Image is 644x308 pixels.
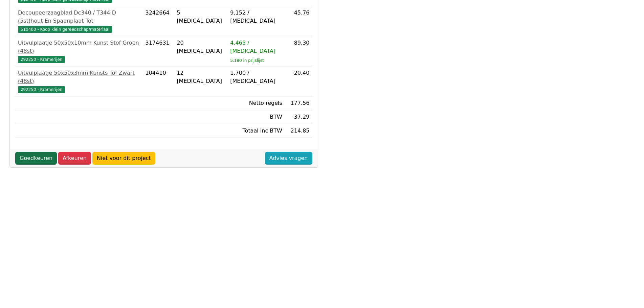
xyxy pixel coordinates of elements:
a: Afkeuren [58,152,91,165]
a: Decoupeerzaagblad Dc340 / T344 D (5st)hout En Spaanplaat Tot510400 - Koop klein gereedschap/mater... [18,9,140,33]
td: 37.29 [285,110,312,124]
td: 104410 [142,66,174,96]
a: Uitvulplaatje 50x50x3mm Kunsts Tof Zwart (48st)292250 - Kramerijen [18,69,140,93]
div: 4.465 / [MEDICAL_DATA] [230,39,282,55]
td: 20.40 [285,66,312,96]
td: 45.76 [285,6,312,36]
div: Uitvulplaatje 50x50x3mm Kunsts Tof Zwart (48st) [18,69,140,85]
a: Advies vragen [265,152,312,165]
div: Uitvulplaatje 50x50x10mm Kunst Stof Groen (48st) [18,39,140,55]
a: Goedkeuren [15,152,57,165]
div: 1.700 / [MEDICAL_DATA] [230,69,282,85]
div: 9.152 / [MEDICAL_DATA] [230,9,282,25]
td: 214.85 [285,124,312,138]
div: 12 [MEDICAL_DATA] [177,69,225,85]
sub: 5.180 in prijslijst [230,58,264,63]
a: Niet voor dit project [92,152,155,165]
td: Netto regels [227,96,285,110]
a: Uitvulplaatje 50x50x10mm Kunst Stof Groen (48st)292250 - Kramerijen [18,39,140,63]
td: BTW [227,110,285,124]
td: 177.56 [285,96,312,110]
td: 89.30 [285,36,312,66]
div: Decoupeerzaagblad Dc340 / T344 D (5st)hout En Spaanplaat Tot [18,9,140,25]
td: 3242664 [142,6,174,36]
td: 3174631 [142,36,174,66]
div: 20 [MEDICAL_DATA] [177,39,225,55]
td: Totaal inc BTW [227,124,285,138]
span: 292250 - Kramerijen [18,56,65,63]
span: 292250 - Kramerijen [18,86,65,93]
span: 510400 - Koop klein gereedschap/materiaal [18,26,112,33]
div: 5 [MEDICAL_DATA] [177,9,225,25]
